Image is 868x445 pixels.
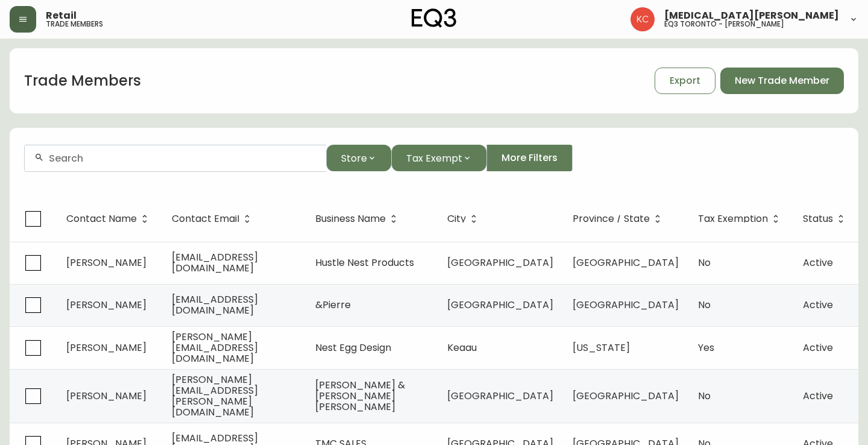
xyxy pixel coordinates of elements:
span: No [698,389,711,403]
span: [MEDICAL_DATA][PERSON_NAME] [664,11,839,21]
span: Store [341,151,367,166]
img: 6487344ffbf0e7f3b216948508909409 [631,7,655,31]
span: [PERSON_NAME] [66,256,146,270]
span: [PERSON_NAME] [66,389,146,403]
span: [PERSON_NAME][EMAIL_ADDRESS][PERSON_NAME][DOMAIN_NAME] [172,373,258,419]
span: [GEOGRAPHIC_DATA] [447,298,553,312]
span: [PERSON_NAME] & [PERSON_NAME] [PERSON_NAME] [315,378,405,414]
span: City [447,215,466,222]
span: Nest Egg Design [315,341,391,355]
span: Hustle Nest Products [315,256,414,270]
span: [US_STATE] [573,341,630,355]
button: Store [326,145,391,171]
input: Search [49,153,316,164]
span: &Pierre [315,298,351,312]
span: [GEOGRAPHIC_DATA] [573,256,679,270]
span: No [698,298,711,312]
span: Contact Email [172,215,239,222]
span: City [447,213,482,224]
h5: trade members [46,21,103,28]
span: Tax Exemption [698,213,784,224]
span: Status [803,213,849,224]
span: [EMAIL_ADDRESS][DOMAIN_NAME] [172,250,258,275]
span: Province / State [573,213,665,224]
span: Active [803,298,833,312]
button: Tax Exempt [391,145,486,171]
span: Active [803,256,833,270]
h1: Trade Members [24,71,141,91]
span: [GEOGRAPHIC_DATA] [573,298,679,312]
span: Active [803,389,833,403]
span: Tax Exemption [698,215,768,222]
span: Yes [698,341,714,355]
button: Export [655,68,715,94]
span: New Trade Member [735,74,829,87]
span: Keaau [447,341,477,355]
span: Retail [46,11,77,21]
span: More Filters [502,151,558,165]
span: [GEOGRAPHIC_DATA] [447,389,553,403]
span: [GEOGRAPHIC_DATA] [447,256,553,270]
span: Export [670,74,700,87]
span: Business Name [315,215,386,222]
button: New Trade Member [720,68,844,94]
span: [PERSON_NAME] [66,298,146,312]
span: Business Name [315,213,401,224]
span: Active [803,341,833,355]
button: More Filters [486,145,573,171]
span: [PERSON_NAME][EMAIL_ADDRESS][DOMAIN_NAME] [172,330,258,365]
img: logo [412,8,456,28]
span: [PERSON_NAME] [66,341,146,355]
span: Province / State [573,215,650,222]
span: [EMAIL_ADDRESS][DOMAIN_NAME] [172,292,258,317]
span: [GEOGRAPHIC_DATA] [573,389,679,403]
span: No [698,256,711,270]
span: Status [803,215,833,222]
span: Contact Name [66,215,137,222]
span: Contact Email [172,213,255,224]
span: Contact Name [66,213,153,224]
span: Tax Exempt [406,151,462,166]
h5: eq3 toronto - [PERSON_NAME] [664,21,784,28]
